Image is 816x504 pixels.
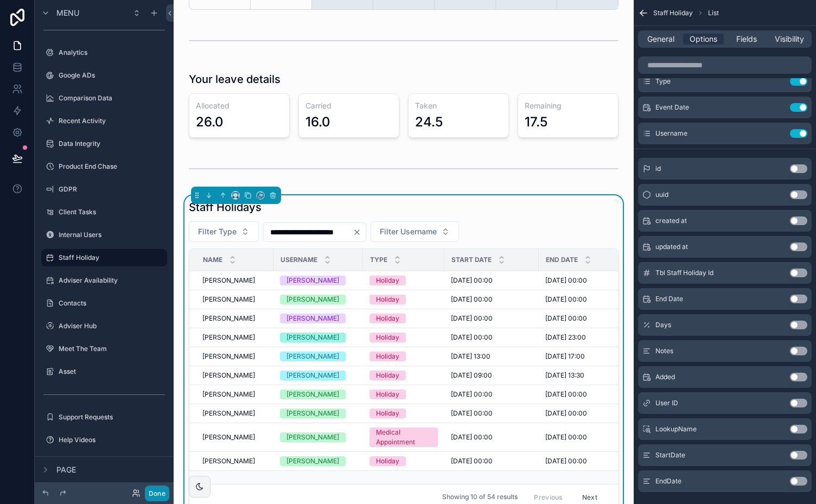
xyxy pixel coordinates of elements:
[546,256,578,264] span: End Date
[451,256,492,264] span: Start Date
[376,456,399,466] div: Holiday
[59,413,165,422] label: Support Requests
[371,221,459,242] button: Select Button
[380,226,437,237] span: Filter Username
[189,200,262,215] h1: Staff Holidays
[286,390,339,399] div: [PERSON_NAME]
[59,117,165,125] label: Recent Activity
[545,433,587,442] span: [DATE] 00:00
[451,333,493,342] span: [DATE] 00:00
[451,295,493,304] span: [DATE] 00:00
[655,425,697,433] span: LookupName
[41,112,167,130] a: Recent Activity
[451,409,493,418] span: [DATE] 00:00
[708,9,719,17] span: List
[655,451,685,460] span: StartDate
[59,162,165,171] label: Product End Chase
[775,34,804,44] span: Visibility
[202,352,255,361] span: [PERSON_NAME]
[376,371,399,380] div: Holiday
[286,314,339,323] div: [PERSON_NAME]
[655,164,661,173] span: id
[41,181,167,198] a: GDPR
[545,371,584,380] span: [DATE] 13:30
[545,333,586,342] span: [DATE] 23:00
[545,276,587,285] span: [DATE] 00:00
[59,276,165,285] label: Adviser Availability
[203,256,222,264] span: Name
[451,352,490,361] span: [DATE] 13:00
[202,295,255,304] span: [PERSON_NAME]
[59,436,165,444] label: Help Videos
[376,295,399,304] div: Holiday
[280,256,317,264] span: Username
[59,344,165,353] label: Meet The Team
[376,352,399,361] div: Holiday
[376,276,399,285] div: Holiday
[545,295,587,304] span: [DATE] 00:00
[202,457,255,465] span: [PERSON_NAME]
[370,256,387,264] span: Type
[41,249,167,266] a: Staff Holiday
[451,276,493,285] span: [DATE] 00:00
[41,295,167,312] a: Contacts
[655,216,687,225] span: created at
[286,432,339,442] div: [PERSON_NAME]
[545,409,587,418] span: [DATE] 00:00
[647,34,674,44] span: General
[202,371,255,380] span: [PERSON_NAME]
[59,71,165,80] label: Google ADs
[59,94,165,103] label: Comparison Data
[202,433,255,442] span: [PERSON_NAME]
[59,231,165,239] label: Internal Users
[59,139,165,148] label: Data Integrity
[655,129,687,138] span: Username
[655,321,671,329] span: Days
[736,34,757,44] span: Fields
[451,314,493,323] span: [DATE] 00:00
[41,317,167,335] a: Adviser Hub
[41,135,167,152] a: Data Integrity
[376,390,399,399] div: Holiday
[286,371,339,380] div: [PERSON_NAME]
[655,77,671,86] span: Type
[202,390,255,399] span: [PERSON_NAME]
[198,226,237,237] span: Filter Type
[145,486,169,501] button: Done
[59,48,165,57] label: Analytics
[655,477,681,486] span: EndDate
[655,347,673,355] span: Notes
[286,352,339,361] div: [PERSON_NAME]
[655,103,689,112] span: Event Date
[376,428,431,447] div: Medical Appointment
[41,431,167,449] a: Help Videos
[202,409,255,418] span: [PERSON_NAME]
[451,457,493,465] span: [DATE] 00:00
[189,221,259,242] button: Select Button
[653,9,693,17] span: Staff Holiday
[56,8,79,18] span: Menu
[690,34,717,44] span: Options
[41,67,167,84] a: Google ADs
[202,276,255,285] span: [PERSON_NAME]
[202,314,255,323] span: [PERSON_NAME]
[59,208,165,216] label: Client Tasks
[41,226,167,244] a: Internal Users
[202,333,255,342] span: [PERSON_NAME]
[655,295,683,303] span: End Date
[353,228,366,237] button: Clear
[41,44,167,61] a: Analytics
[59,299,165,308] label: Contacts
[286,295,339,304] div: [PERSON_NAME]
[442,493,518,501] span: Showing 10 of 54 results
[451,433,493,442] span: [DATE] 00:00
[451,390,493,399] span: [DATE] 00:00
[59,322,165,330] label: Adviser Hub
[59,185,165,194] label: GDPR
[41,158,167,175] a: Product End Chase
[545,352,585,361] span: [DATE] 17:00
[41,454,167,471] a: Admin
[286,333,339,342] div: [PERSON_NAME]
[41,409,167,426] a: Support Requests
[545,314,587,323] span: [DATE] 00:00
